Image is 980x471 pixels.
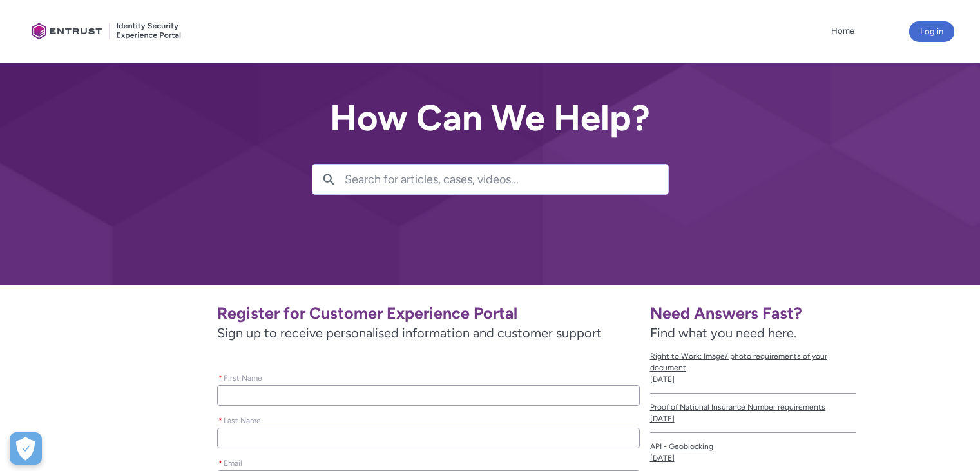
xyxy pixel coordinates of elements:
h1: Register for Customer Experience Portal [217,303,639,323]
lightning-formatted-date-time: [DATE] [650,454,675,463]
span: Find what you need here. [650,325,796,341]
a: Right to Work: Image/ photo requirements of your document[DATE] [650,343,856,394]
h1: Need Answers Fast? [650,303,856,323]
lightning-formatted-date-time: [DATE] [650,414,675,423]
button: Search [312,165,345,194]
div: Cookie Preferences [10,432,42,465]
abbr: required [218,459,222,468]
button: Log in [909,21,954,42]
a: Home [828,21,858,41]
span: Sign up to receive personalised information and customer support [217,323,639,343]
iframe: Qualified Messenger [967,458,980,471]
lightning-formatted-date-time: [DATE] [650,375,675,384]
button: Open Preferences [10,432,42,465]
span: API - Geoblocking [650,441,856,452]
span: Proof of National Insurance Number requirements [650,401,856,413]
label: Email [217,455,247,469]
h2: How Can We Help? [312,98,669,138]
input: Search for articles, cases, videos... [345,165,668,194]
a: Proof of National Insurance Number requirements[DATE] [650,394,856,433]
span: Right to Work: Image/ photo requirements of your document [650,350,856,374]
abbr: required [218,416,222,425]
label: First Name [217,370,267,384]
abbr: required [218,374,222,383]
label: Last Name [217,412,266,426]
